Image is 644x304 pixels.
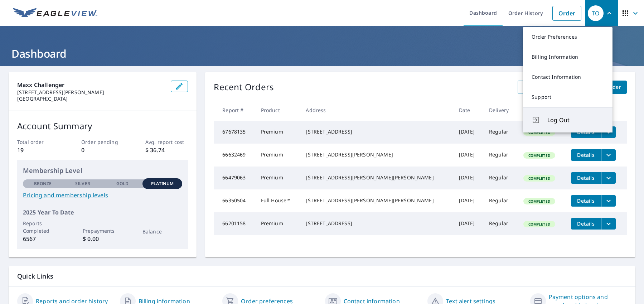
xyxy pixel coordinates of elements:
[13,8,97,19] img: EV Logo
[575,174,597,181] span: Details
[523,47,612,67] a: Billing Information
[17,120,188,132] p: Account Summary
[524,222,555,227] span: Completed
[523,107,612,132] button: Log Out
[483,100,518,121] th: Delivery
[17,96,165,102] p: [GEOGRAPHIC_DATA]
[255,144,300,167] td: Premium
[23,208,182,217] p: 2025 Year To Date
[306,151,447,158] div: [STREET_ADDRESS][PERSON_NAME]
[483,212,518,235] td: Regular
[453,144,483,167] td: [DATE]
[23,219,63,235] p: Reports Completed
[601,195,616,207] button: filesDropdownBtn-66350504
[547,116,604,124] span: Log Out
[601,172,616,184] button: filesDropdownBtn-66479063
[306,220,447,227] div: [STREET_ADDRESS]
[306,128,447,135] div: [STREET_ADDRESS]
[17,272,627,281] p: Quick Links
[214,100,255,121] th: Report #
[601,149,616,161] button: filesDropdownBtn-66632469
[214,189,255,212] td: 66350504
[214,212,255,235] td: 66201158
[571,149,601,161] button: detailsBtn-66632469
[151,180,174,187] p: Platinum
[552,6,581,21] a: Order
[214,167,255,189] td: 66479063
[255,189,300,212] td: Full House™
[23,166,182,175] p: Membership Level
[571,195,601,207] button: detailsBtn-66350504
[17,81,165,89] p: Maxx Challenger
[523,67,612,87] a: Contact Information
[483,189,518,212] td: Regular
[588,5,604,21] div: TO
[524,176,555,181] span: Completed
[145,146,188,154] p: $ 36.74
[83,227,122,235] p: Prepayments
[255,212,300,235] td: Premium
[214,144,255,167] td: 66632469
[518,81,568,94] a: View All Orders
[255,167,300,189] td: Premium
[214,81,274,94] p: Recent Orders
[518,100,565,121] th: Status
[453,167,483,189] td: [DATE]
[523,27,612,47] a: Order Preferences
[145,138,188,146] p: Avg. report cost
[453,121,483,144] td: [DATE]
[523,87,612,107] a: Support
[483,144,518,167] td: Regular
[81,146,124,154] p: 0
[306,197,447,204] div: [STREET_ADDRESS][PERSON_NAME][PERSON_NAME]
[483,167,518,189] td: Regular
[575,220,597,227] span: Details
[453,212,483,235] td: [DATE]
[214,121,255,144] td: 67678135
[306,174,447,181] div: [STREET_ADDRESS][PERSON_NAME][PERSON_NAME]
[23,235,63,243] p: 6567
[17,138,60,146] p: Total order
[255,100,300,121] th: Product
[575,151,597,158] span: Details
[601,218,616,230] button: filesDropdownBtn-66201158
[483,121,518,144] td: Regular
[575,197,597,204] span: Details
[453,100,483,121] th: Date
[142,228,182,235] p: Balance
[524,153,555,158] span: Completed
[34,180,52,187] p: Bronze
[453,189,483,212] td: [DATE]
[83,235,122,243] p: $ 0.00
[9,46,635,61] h1: Dashboard
[116,180,129,187] p: Gold
[75,180,90,187] p: Silver
[255,121,300,144] td: Premium
[81,138,124,146] p: Order pending
[300,100,453,121] th: Address
[524,199,555,204] span: Completed
[23,191,182,199] a: Pricing and membership levels
[17,146,60,154] p: 19
[571,218,601,230] button: detailsBtn-66201158
[17,89,165,96] p: [STREET_ADDRESS][PERSON_NAME]
[571,172,601,184] button: detailsBtn-66479063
